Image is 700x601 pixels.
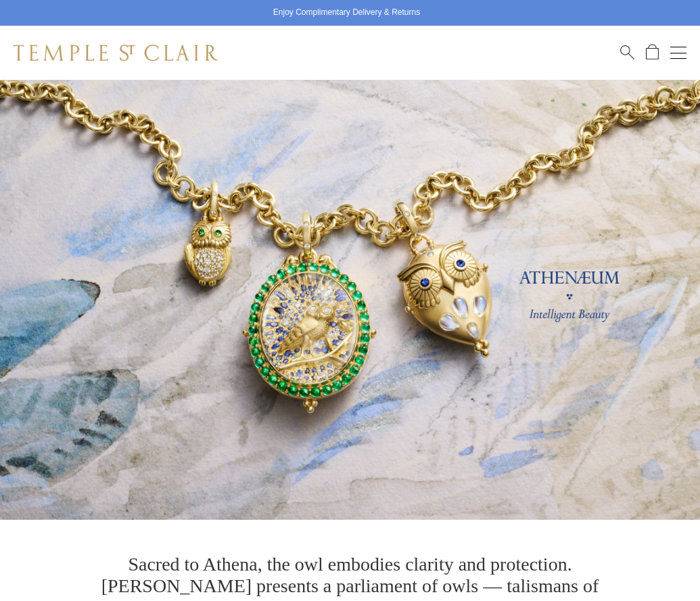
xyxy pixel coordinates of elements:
a: Search [620,44,634,61]
button: Open navigation [670,45,686,61]
p: Enjoy Complimentary Delivery & Returns [273,6,420,20]
a: Open Shopping Bag [646,44,659,61]
img: Temple St. Clair [14,45,218,61]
